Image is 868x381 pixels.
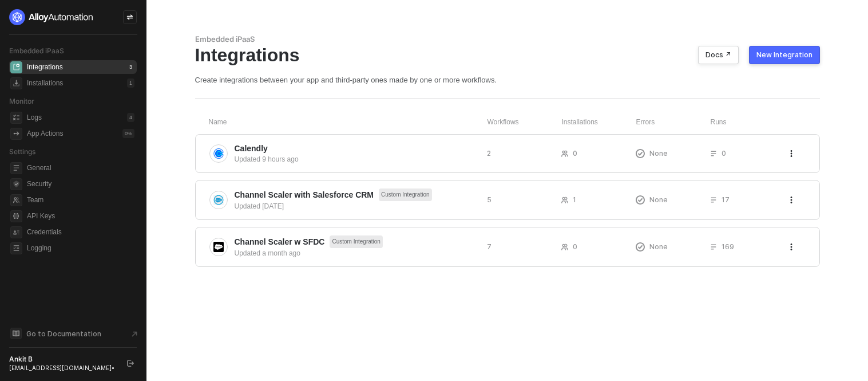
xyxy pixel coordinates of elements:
div: Integrations [27,62,63,72]
span: 0 [573,148,577,158]
span: 1 [573,195,576,205]
span: icon-threedots [788,150,795,157]
span: Channel Scaler with Salesforce CRM [235,189,374,201]
span: None [649,148,668,158]
span: security [10,178,22,190]
span: 2 [487,148,491,158]
span: api-key [10,210,22,222]
span: 0 [573,242,577,252]
span: team [10,194,22,206]
span: icon-list [710,150,717,157]
span: icon-exclamation [636,195,645,205]
span: logout [127,360,134,367]
img: logo [9,9,94,25]
button: Docs ↗ [698,46,739,64]
span: icon-swap [126,14,133,21]
div: Runs [711,117,789,127]
span: integrations [10,61,22,73]
span: icon-users [561,150,568,157]
div: Docs ↗ [706,50,731,60]
div: Updated a month ago [235,248,478,258]
div: Embedded iPaaS [195,34,820,44]
span: icon-threedots [788,243,795,250]
span: Custom Integration [330,235,383,248]
span: logging [10,242,22,254]
span: icon-logs [10,112,22,124]
span: icon-exclamation [636,242,645,252]
span: Calendly [235,143,268,154]
a: Knowledge Base [9,327,137,340]
div: 4 [127,113,134,122]
div: App Actions [27,129,63,139]
span: credentials [10,226,22,238]
span: icon-threedots [788,197,795,203]
span: Embedded iPaaS [9,46,64,55]
div: Updated [DATE] [235,201,478,211]
div: [EMAIL_ADDRESS][DOMAIN_NAME] • [9,364,117,372]
span: Team [27,193,134,207]
span: Go to Documentation [26,329,101,339]
span: Channel Scaler w SFDC [235,236,325,248]
span: Monitor [9,97,34,105]
div: 0 % [122,129,134,138]
span: icon-list [710,243,717,250]
span: general [10,162,22,174]
span: General [27,161,134,175]
div: Errors [636,117,711,127]
img: integration-icon [213,148,224,159]
div: Workflows [487,117,562,127]
span: documentation [10,328,22,339]
div: Updated 9 hours ago [235,154,478,164]
div: Name [209,117,487,127]
div: Ankit B [9,355,117,364]
span: 0 [722,148,726,158]
span: icon-app-actions [10,128,22,140]
span: 7 [487,242,492,252]
div: Integrations [195,44,820,66]
span: API Keys [27,209,134,223]
span: Settings [9,147,35,156]
span: document-arrow [129,328,140,340]
span: Logging [27,241,134,255]
span: Credentials [27,225,134,239]
span: Custom Integration [379,188,432,201]
div: Logs [27,113,42,123]
span: Security [27,177,134,191]
span: None [649,242,668,252]
a: logo [9,9,137,25]
div: 1 [127,78,134,88]
span: None [649,195,668,205]
div: Installations [27,78,63,88]
div: 3 [127,62,134,72]
div: Create integrations between your app and third-party ones made by one or more workflows. [195,75,820,85]
span: installations [10,77,22,89]
button: New Integration [749,46,820,64]
span: icon-list [710,197,717,203]
span: 5 [487,195,492,205]
span: 169 [722,242,734,252]
span: icon-exclamation [636,149,645,158]
span: icon-users [561,243,568,250]
img: integration-icon [213,242,224,252]
img: integration-icon [213,195,224,205]
span: icon-users [561,197,568,203]
div: Installations [562,117,636,127]
div: New Integration [756,50,812,60]
span: 17 [722,195,730,205]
